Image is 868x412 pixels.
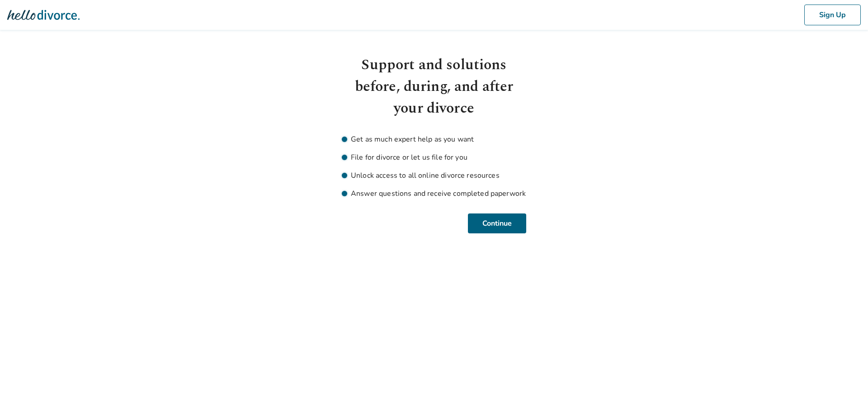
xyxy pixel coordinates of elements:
button: Sign Up [804,5,861,25]
button: Continue [468,213,526,233]
li: Get as much expert help as you want [342,134,526,145]
li: Answer questions and receive completed paperwork [342,188,526,199]
li: File for divorce or let us file for you [342,152,526,163]
li: Unlock access to all online divorce resources [342,170,526,181]
img: Hello Divorce Logo [7,6,80,24]
h1: Support and solutions before, during, and after your divorce [342,54,526,119]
